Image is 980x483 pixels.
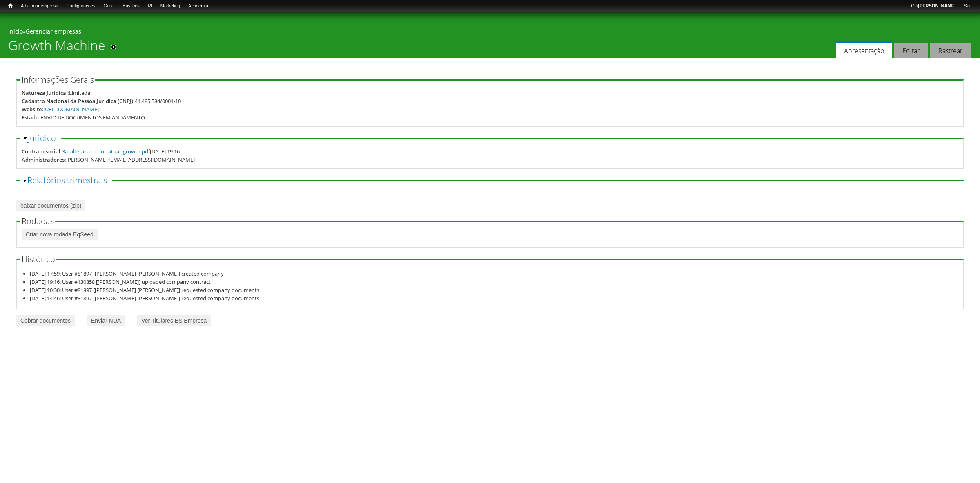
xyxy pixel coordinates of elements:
[22,155,66,164] div: Administradores:
[40,113,145,121] div: ENVIO DE DOCUMENTOS EM ANDAMENTO
[22,229,98,240] a: Criar nova rodada EqSeed
[137,315,211,326] a: Ver Titulares ES Empresa
[22,113,40,121] div: Estado:
[894,43,928,58] a: Editar
[144,2,156,10] a: RI
[87,315,125,326] a: Enviar NDA
[118,2,144,10] a: Bus Dev
[22,105,43,113] div: Website:
[16,200,85,211] a: baixar documentos (zip)
[22,254,55,265] span: Histórico
[62,148,180,155] span: [DATE] 19:16
[156,2,184,10] a: Marketing
[28,133,56,144] a: Jurídico
[22,74,94,85] span: Informações Gerais
[69,89,90,97] div: Limitada
[22,97,135,105] div: Cadastro Nacional da Pessoa Jurídica (CNPJ):
[16,315,75,326] a: Cobrar documentos
[22,89,69,97] div: Natureza Jurídica :
[30,294,959,302] li: [DATE] 14:46: User #81897 [[PERSON_NAME] [PERSON_NAME]] requested company documents
[918,3,955,8] strong: [PERSON_NAME]
[62,2,100,10] a: Configurações
[8,3,13,9] span: Início
[30,286,959,294] li: [DATE] 10:30: User #81897 [[PERSON_NAME] [PERSON_NAME]] requested company documents
[930,43,971,58] a: Rastrear
[99,2,118,10] a: Geral
[26,27,81,35] a: Gerenciar empresas
[135,97,181,105] div: 41.485.584/0001-10
[30,278,959,286] li: [DATE] 19:16: User #130858 [[PERSON_NAME]] uploaded company contract
[836,41,892,58] a: Apresentação
[62,148,150,155] a: 3a_alteracao_contratual_growth.pdf
[8,38,105,58] h1: Growth Machine
[22,147,62,155] div: Contrato social:
[43,106,99,113] a: [URL][DOMAIN_NAME]
[8,27,23,35] a: Início
[4,2,17,10] a: Início
[27,175,107,186] a: Relatórios trimestrais
[66,155,195,164] div: [PERSON_NAME];[EMAIL_ADDRESS][DOMAIN_NAME]
[17,2,62,10] a: Adicionar empresa
[30,270,959,278] li: [DATE] 17:59: User #81897 [[PERSON_NAME] [PERSON_NAME]] created company
[22,216,54,227] span: Rodadas
[960,2,976,10] a: Sair
[8,27,972,38] div: »
[184,2,212,10] a: Academia
[907,2,960,10] a: Olá[PERSON_NAME]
